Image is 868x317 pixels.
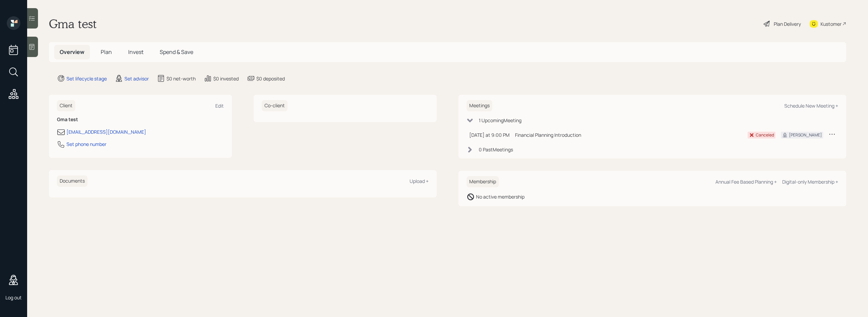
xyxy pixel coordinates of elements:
div: $0 net-worth [166,75,196,82]
div: [EMAIL_ADDRESS][DOMAIN_NAME] [66,128,146,135]
div: Set phone number [66,141,106,148]
div: $0 deposited [256,75,285,82]
div: Kustomer [821,20,842,27]
h6: Client [57,100,75,111]
div: Digital-only Membership + [782,179,838,185]
div: Edit [215,102,224,109]
div: Upload + [410,178,429,184]
div: 0 Past Meeting s [479,146,513,153]
div: Set advisor [124,75,149,82]
h1: Gma test [49,16,97,31]
h6: Meetings [467,100,492,111]
div: $0 invested [213,75,239,82]
div: 1 Upcoming Meeting [479,117,521,124]
span: Plan [101,48,112,56]
span: Spend & Save [160,48,193,56]
h6: Co-client [262,100,288,111]
div: Set lifecycle stage [66,75,107,82]
h6: Membership [467,176,499,187]
div: [PERSON_NAME] [789,132,822,138]
div: Financial Planning Introduction [515,131,742,138]
span: Invest [128,48,143,56]
div: Plan Delivery [774,20,801,27]
h6: Documents [57,175,87,187]
div: Annual Fee Based Planning + [715,179,777,185]
div: [DATE] at 9:00 PM [469,131,510,138]
div: No active membership [476,193,525,200]
div: Log out [5,294,22,301]
div: Schedule New Meeting + [784,102,838,109]
h6: Gma test [57,117,224,123]
div: Canceled [756,132,774,138]
span: Overview [60,48,84,56]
